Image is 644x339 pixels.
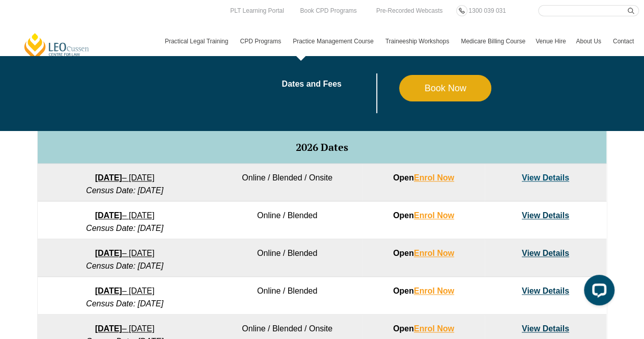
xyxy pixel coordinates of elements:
[95,211,155,220] a: [DATE]– [DATE]
[399,75,491,101] a: Book Now
[393,173,454,182] strong: Open
[576,271,619,314] iframe: LiveChat chat widget
[414,249,454,257] a: Enrol Now
[530,27,571,56] a: Venue Hire
[86,299,163,308] em: Census Date: [DATE]
[160,27,235,56] a: Practical Legal Training
[522,324,569,333] a: View Details
[95,249,155,257] a: [DATE]– [DATE]
[212,201,362,239] td: Online / Blended
[95,211,122,220] strong: [DATE]
[95,286,155,295] a: [DATE]– [DATE]
[212,239,362,277] td: Online / Blended
[212,277,362,315] td: Online / Blended
[95,173,122,182] strong: [DATE]
[288,27,380,56] a: Practice Management Course
[393,324,454,333] strong: Open
[414,173,454,182] a: Enrol Now
[571,27,607,56] a: About Us
[393,286,454,295] strong: Open
[95,324,155,333] a: [DATE]– [DATE]
[282,80,399,88] a: Dates and Fees
[522,173,569,182] a: View Details
[414,324,454,333] a: Enrol Now
[296,140,348,154] span: 2026 Dates
[414,286,454,295] a: Enrol Now
[374,5,445,16] a: Pre-Recorded Webcasts
[95,324,122,333] strong: [DATE]
[414,211,454,220] a: Enrol Now
[212,164,362,201] td: Online / Blended / Onsite
[23,32,91,61] a: [PERSON_NAME] Centre for Law
[468,7,506,14] span: 1300 039 031
[235,27,288,56] a: CPD Programs
[522,249,569,257] a: View Details
[86,186,163,195] em: Census Date: [DATE]
[522,286,569,295] a: View Details
[466,5,508,16] a: 1300 039 031
[393,211,454,220] strong: Open
[297,5,359,16] a: Book CPD Programs
[522,211,569,220] a: View Details
[95,249,122,257] strong: [DATE]
[608,27,639,56] a: Contact
[380,27,456,56] a: Traineeship Workshops
[95,173,155,182] a: [DATE]– [DATE]
[86,262,163,270] em: Census Date: [DATE]
[228,5,287,16] a: PLT Learning Portal
[393,249,454,257] strong: Open
[86,224,163,232] em: Census Date: [DATE]
[456,27,530,56] a: Medicare Billing Course
[95,286,122,295] strong: [DATE]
